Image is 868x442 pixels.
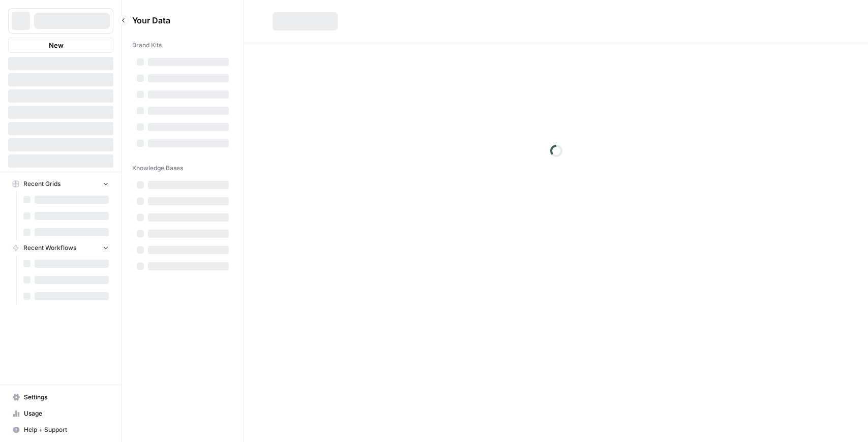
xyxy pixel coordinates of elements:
[24,393,109,402] span: Settings
[23,179,61,188] span: Recent Grids
[8,176,113,192] button: Recent Grids
[8,389,113,405] a: Settings
[8,240,113,256] button: Recent Workflows
[8,422,113,438] button: Help + Support
[8,38,113,53] button: New
[49,40,64,50] span: New
[24,409,109,418] span: Usage
[132,14,221,26] span: Your Data
[24,425,109,434] span: Help + Support
[132,164,183,173] span: Knowledge Bases
[132,41,162,50] span: Brand Kits
[23,243,76,252] span: Recent Workflows
[8,405,113,422] a: Usage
